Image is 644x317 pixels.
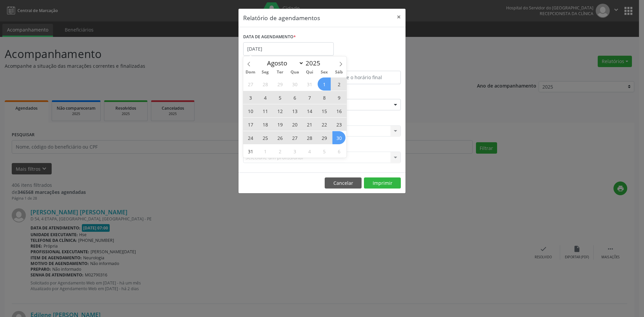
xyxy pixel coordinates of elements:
[303,104,316,117] span: Agosto 14, 2025
[325,177,362,189] button: Cancelar
[244,118,257,131] span: Agosto 17, 2025
[244,91,257,104] span: Agosto 3, 2025
[243,13,320,22] h5: Relatório de agendamentos
[259,77,272,91] span: Julho 28, 2025
[318,77,331,91] span: Agosto 1, 2025
[288,104,301,117] span: Agosto 13, 2025
[273,118,286,131] span: Agosto 19, 2025
[303,118,316,131] span: Agosto 21, 2025
[244,104,257,117] span: Agosto 10, 2025
[273,70,287,74] span: Ter
[318,145,331,158] span: Setembro 5, 2025
[243,32,296,42] label: DATA DE AGENDAMENTO
[303,91,316,104] span: Agosto 7, 2025
[288,91,301,104] span: Agosto 6, 2025
[332,77,345,91] span: Agosto 2, 2025
[332,91,345,104] span: Agosto 9, 2025
[318,131,331,144] span: Agosto 29, 2025
[273,91,286,104] span: Agosto 5, 2025
[288,145,301,158] span: Setembro 3, 2025
[288,131,301,144] span: Agosto 27, 2025
[392,9,406,25] button: Close
[332,70,346,74] span: Sáb
[259,145,272,158] span: Setembro 1, 2025
[258,70,273,74] span: Seg
[303,77,316,91] span: Julho 31, 2025
[364,177,401,189] button: Imprimir
[259,131,272,144] span: Agosto 25, 2025
[273,131,286,144] span: Agosto 26, 2025
[332,131,345,144] span: Agosto 30, 2025
[273,104,286,117] span: Agosto 12, 2025
[332,118,345,131] span: Agosto 23, 2025
[318,104,331,117] span: Agosto 15, 2025
[304,59,326,67] input: Year
[244,131,257,144] span: Agosto 24, 2025
[303,145,316,158] span: Setembro 4, 2025
[303,131,316,144] span: Agosto 28, 2025
[288,118,301,131] span: Agosto 20, 2025
[259,104,272,117] span: Agosto 11, 2025
[332,104,345,117] span: Agosto 16, 2025
[259,91,272,104] span: Agosto 4, 2025
[273,145,286,158] span: Setembro 2, 2025
[332,145,345,158] span: Setembro 6, 2025
[324,71,401,84] input: Selecione o horário final
[243,42,334,56] input: Selecione uma data ou intervalo
[273,77,286,91] span: Julho 29, 2025
[243,70,258,74] span: Dom
[244,77,257,91] span: Julho 27, 2025
[318,118,331,131] span: Agosto 22, 2025
[244,145,257,158] span: Agosto 31, 2025
[317,70,332,74] span: Sex
[318,91,331,104] span: Agosto 8, 2025
[324,60,401,71] label: ATÉ
[259,118,272,131] span: Agosto 18, 2025
[287,70,302,74] span: Qua
[264,58,304,68] select: Month
[288,77,301,91] span: Julho 30, 2025
[302,70,317,74] span: Qui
